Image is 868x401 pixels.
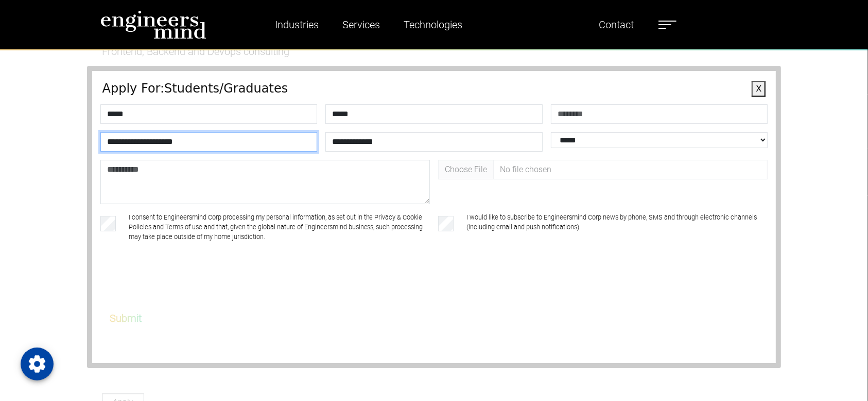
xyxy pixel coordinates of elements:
[129,212,430,242] label: I consent to Engineersmind Corp processing my personal information, as set out in the Privacy & C...
[100,10,206,39] img: logo
[338,13,384,37] a: Services
[102,81,766,96] h4: Apply For: Students/Graduates
[595,13,638,37] a: Contact
[466,212,768,242] label: I would like to subscribe to Engineersmind Corp news by phone, SMS and through electronic channel...
[752,81,766,97] button: X
[271,13,323,37] a: Industries
[102,267,259,307] iframe: reCAPTCHA
[400,13,466,37] a: Technologies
